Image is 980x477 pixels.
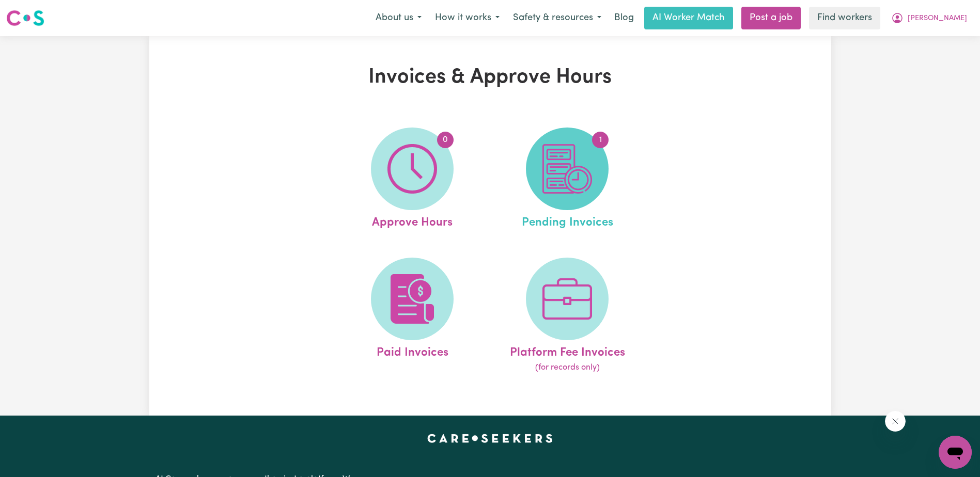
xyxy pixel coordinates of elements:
button: About us [369,7,428,29]
span: (for records only) [535,361,600,374]
a: Pending Invoices [493,128,642,232]
a: Post a job [741,7,801,29]
iframe: Close message [885,411,906,432]
img: Careseekers logo [6,9,44,27]
span: Approve Hours [372,210,453,232]
a: Blog [608,7,640,29]
button: How it works [428,7,506,29]
iframe: Button to launch messaging window [939,436,972,469]
button: My Account [884,7,974,29]
a: AI Worker Match [644,7,733,29]
span: [PERSON_NAME] [908,13,967,24]
a: Careseekers logo [6,6,44,30]
span: 1 [592,132,609,148]
a: Find workers [809,7,880,29]
span: Paid Invoices [377,340,448,362]
span: 0 [437,132,454,148]
h1: Invoices & Approve Hours [269,65,711,90]
a: Approve Hours [338,128,487,232]
span: Pending Invoices [522,210,613,232]
button: Safety & resources [506,7,608,29]
a: Paid Invoices [338,258,487,374]
a: Platform Fee Invoices(for records only) [493,258,642,374]
span: Need any help? [6,7,63,15]
span: Platform Fee Invoices [510,340,625,362]
a: Careseekers home page [427,434,553,442]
